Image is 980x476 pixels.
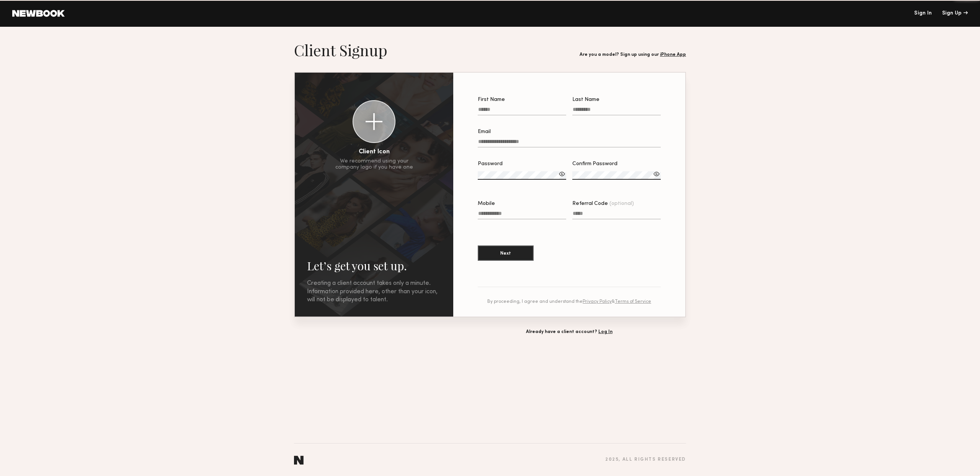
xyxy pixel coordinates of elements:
[478,139,661,148] input: Email
[914,11,932,16] a: Sign In
[478,201,566,206] div: Mobile
[609,201,634,206] span: (optional)
[478,171,566,180] input: Password
[572,201,661,206] div: Referral Code
[572,211,661,219] input: Referral Code(optional)
[359,149,390,155] div: Client Icon
[478,245,534,261] button: Next
[660,52,686,57] a: iPhone App
[478,161,566,167] div: Password
[478,97,566,102] div: First Name
[307,258,441,273] h2: Let’s get you set up.
[598,330,612,334] a: Log In
[615,299,651,304] a: Terms of Service
[335,158,413,171] div: We recommend using your company logo if you have one
[942,11,968,16] div: Sign Up
[478,129,661,135] div: Email
[452,330,686,335] div: Already have a client account?
[605,457,686,462] div: 2025 , all rights reserved
[294,41,387,60] h1: Client Signup
[572,161,661,167] div: Confirm Password
[307,279,441,304] div: Creating a client account takes only a minute. Information provided here, other than your icon, w...
[580,52,686,57] div: Are you a model? Sign up using our
[478,299,661,304] div: By proceeding, I agree and understand the &
[572,107,661,115] input: Last Name
[572,97,661,102] div: Last Name
[583,299,612,304] a: Privacy Policy
[478,211,566,219] input: Mobile
[572,171,661,180] input: Confirm Password
[478,107,566,115] input: First Name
